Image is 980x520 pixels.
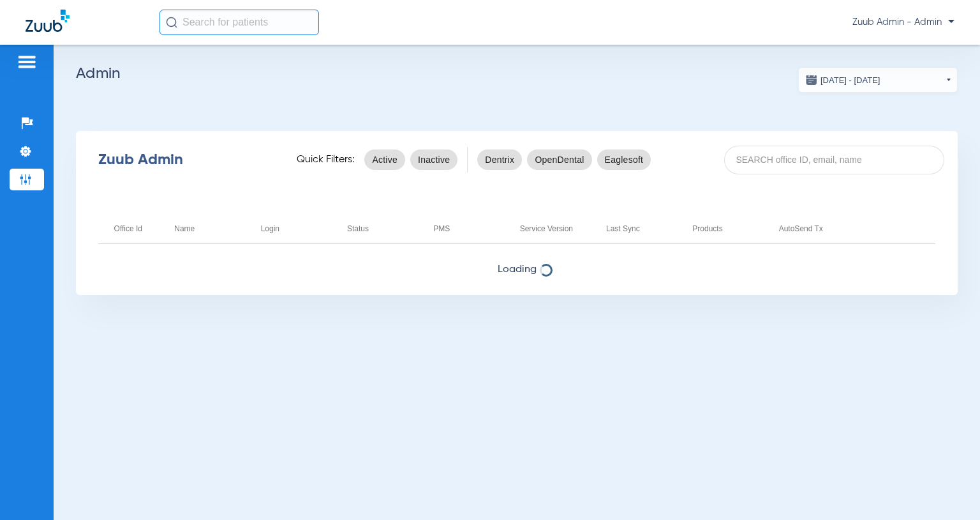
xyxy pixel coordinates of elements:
div: PMS [433,222,503,236]
div: PMS [433,222,450,236]
img: hamburger-icon [17,54,37,70]
div: AutoSend Tx [779,222,849,236]
img: Zuub Logo [26,10,70,32]
div: Zuub Admin [98,153,274,166]
span: Quick Filters: [297,153,355,166]
div: Name [174,222,244,236]
span: Active [372,153,397,166]
div: Products [692,222,722,236]
div: Products [692,222,762,236]
input: SEARCH office ID, email, name [724,146,945,174]
button: [DATE] - [DATE] [798,67,958,93]
div: Office Id [114,222,159,236]
div: Service Version [520,222,590,236]
div: Login [261,222,279,236]
div: Status [347,222,369,236]
img: date.svg [805,73,818,86]
div: Last Sync [606,222,676,236]
div: Name [174,222,195,236]
div: AutoSend Tx [779,222,823,236]
span: Dentrix [485,153,514,166]
span: Zuub Admin - Admin [852,16,954,29]
div: Service Version [520,222,573,236]
span: Loading [76,263,958,276]
div: Login [261,222,331,236]
div: Status [347,222,417,236]
mat-chip-listbox: status-filters [364,147,457,172]
span: OpenDental [535,153,584,166]
span: Inactive [418,153,450,166]
span: Eaglesoft [605,153,644,166]
div: Office Id [114,222,142,236]
div: Last Sync [606,222,640,236]
mat-chip-listbox: pms-filters [477,147,651,172]
h2: Admin [76,67,958,80]
img: Search Icon [166,17,177,28]
input: Search for patients [160,10,319,35]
